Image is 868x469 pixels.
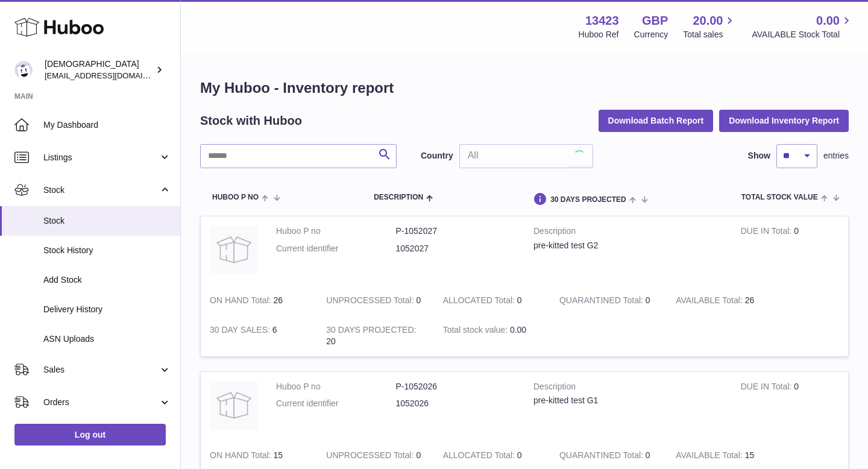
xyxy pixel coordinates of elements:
[550,196,626,204] span: 30 DAYS PROJECTED
[43,364,159,376] span: Sales
[210,295,274,308] strong: ON HAND Total
[201,286,317,315] td: 26
[719,110,849,131] button: Download Inventory Report
[200,78,849,98] h1: My Huboo - Inventory report
[683,29,737,40] span: Total sales
[43,397,159,408] span: Orders
[559,295,646,308] strong: QUARANTINED Total
[396,381,516,392] dd: P-1052026
[443,450,517,463] strong: ALLOCATED Total
[443,325,510,338] strong: Total stock value
[396,398,516,409] dd: 1052026
[599,110,714,131] button: Download Batch Report
[14,61,33,79] img: olgazyuz@outlook.com
[43,304,171,315] span: Delivery History
[276,381,396,392] dt: Huboo P no
[559,450,646,463] strong: QUARANTINED Total
[676,295,744,308] strong: AVAILABLE Total
[200,113,302,129] h2: Stock with Huboo
[752,29,854,40] span: AVAILABLE Stock Total
[646,295,650,305] span: 0
[276,225,396,237] dt: Huboo P no
[43,119,171,131] span: My Dashboard
[201,315,317,356] td: 6
[326,325,416,338] strong: 30 DAYS PROJECTED
[533,240,723,251] div: pre-kitted test G2
[396,225,516,237] dd: P-1052027
[634,29,668,40] div: Currency
[317,315,433,356] td: 20
[752,13,854,40] a: 0.00 AVAILABLE Stock Total
[816,13,840,29] span: 0.00
[210,381,258,429] img: product image
[732,216,848,286] td: 0
[676,450,744,463] strong: AVAILABLE Total
[585,13,619,29] strong: 13423
[533,381,723,395] strong: Description
[43,184,159,196] span: Stock
[326,295,416,308] strong: UNPROCESSED Total
[642,13,668,29] strong: GBP
[510,325,526,335] span: 0.00
[14,424,166,445] a: Log out
[43,152,159,163] span: Listings
[210,450,274,463] strong: ON HAND Total
[434,286,550,315] td: 0
[579,29,619,40] div: Huboo Ref
[317,286,433,315] td: 0
[210,225,258,274] img: product image
[683,13,737,40] a: 20.00 Total sales
[533,395,723,406] div: pre-kitted test G1
[741,194,818,201] span: Total stock value
[443,295,517,308] strong: ALLOCATED Total
[421,150,453,162] label: Country
[276,398,396,409] dt: Current identifier
[276,243,396,254] dt: Current identifier
[43,245,171,256] span: Stock History
[43,215,171,227] span: Stock
[533,225,723,240] strong: Description
[741,382,794,394] strong: DUE IN Total
[210,325,272,338] strong: 30 DAY SALES
[374,194,423,201] span: Description
[823,150,849,162] span: entries
[326,450,416,463] strong: UNPROCESSED Total
[45,58,153,81] div: [DEMOGRAPHIC_DATA]
[646,450,650,460] span: 0
[667,286,783,315] td: 26
[212,194,259,201] span: Huboo P no
[396,243,516,254] dd: 1052027
[748,150,770,162] label: Show
[43,333,171,345] span: ASN Uploads
[732,372,848,441] td: 0
[43,274,171,286] span: Add Stock
[693,13,723,29] span: 20.00
[45,71,177,80] span: [EMAIL_ADDRESS][DOMAIN_NAME]
[741,226,794,239] strong: DUE IN Total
